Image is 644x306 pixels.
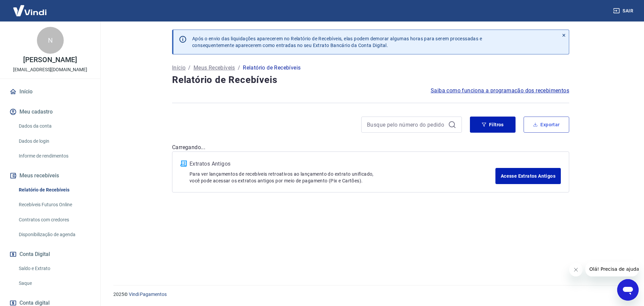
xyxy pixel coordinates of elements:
iframe: Mensagem da empresa [585,262,639,276]
button: Conta Digital [8,247,92,262]
p: Relatório de Recebíveis [243,64,301,72]
a: Saldo e Extrato [16,262,92,275]
p: [EMAIL_ADDRESS][DOMAIN_NAME] [13,66,87,73]
a: Saque [16,276,92,290]
p: Para ver lançamentos de recebíveis retroativos ao lançamento do extrato unificado, você pode aces... [190,171,495,184]
a: Início [172,64,185,72]
a: Recebíveis Futuros Online [16,198,92,212]
a: Informe de rendimentos [16,149,92,163]
button: Meus recebíveis [8,168,92,183]
button: Sair [612,5,636,17]
iframe: Fechar mensagem [569,263,583,276]
p: [PERSON_NAME] [23,56,77,63]
div: N [37,27,64,54]
p: / [238,64,240,72]
iframe: Botão para abrir a janela de mensagens [617,279,639,301]
span: Olá! Precisa de ajuda? [4,5,56,10]
p: Após o envio das liquidações aparecerem no Relatório de Recebíveis, elas podem demorar algumas ho... [192,35,482,49]
a: Contratos com credores [16,213,92,227]
p: Carregando... [172,143,569,151]
button: Meu cadastro [8,104,92,119]
input: Busque pelo número do pedido [367,120,445,130]
a: Vindi Pagamentos [129,292,167,297]
img: Vindi [8,0,52,21]
a: Acesse Extratos Antigos [495,168,561,184]
p: 2025 © [113,291,628,298]
a: Disponibilização de agenda [16,228,92,242]
a: Saiba como funciona a programação dos recebimentos [431,87,569,95]
button: Filtros [470,117,516,133]
p: / [188,64,191,72]
a: Dados de login [16,134,92,148]
a: Relatório de Recebíveis [16,183,92,197]
a: Dados da conta [16,119,92,133]
img: ícone [180,161,187,167]
p: Extratos Antigos [190,160,495,168]
a: Meus Recebíveis [194,64,235,72]
button: Exportar [524,117,569,133]
h4: Relatório de Recebíveis [172,73,569,87]
a: Início [8,84,92,99]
